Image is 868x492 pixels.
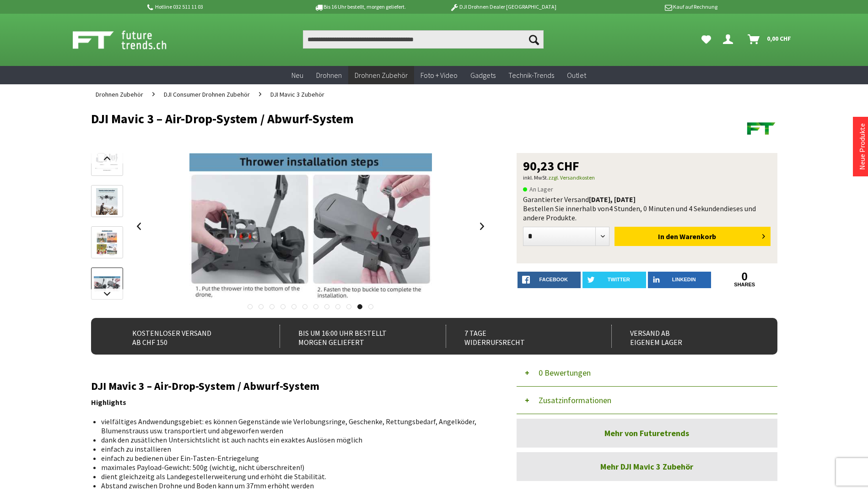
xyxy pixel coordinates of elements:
p: Bis 16 Uhr bestellt, morgen geliefert. [289,1,431,12]
li: maximales Payload-Gewicht: 500g (wichtig, nicht überschreiten!) [101,463,482,472]
a: Drohnen Zubehör [348,66,414,85]
li: einfach zu bedienen über Ein-Tasten-Entriegelung [101,454,482,463]
a: Neu [285,66,310,85]
a: Drohnen Zubehör [91,84,148,104]
div: Bis um 16:00 Uhr bestellt Morgen geliefert [280,325,426,348]
div: Garantierter Versand Bestellen Sie innerhalb von dieses und andere Produkte. [523,195,771,222]
h2: DJI Mavic 3 – Air-Drop-System / Abwurf-System [91,380,489,392]
span: twitter [608,277,630,282]
a: Foto + Video [414,66,464,85]
div: Versand ab eigenem Lager [611,325,757,348]
span: Warenkorb [679,232,716,241]
h1: DJI Mavic 3 – Air-Drop-System / Abwurf-System [91,112,640,126]
a: Technik-Trends [502,66,561,85]
a: 0 [713,272,776,282]
p: DJI Drohnen Dealer [GEOGRAPHIC_DATA] [431,1,574,12]
a: DJI Mavic 3 Zubehör [266,84,329,104]
span: 90,23 CHF [523,159,579,172]
a: Outlet [561,66,593,85]
div: 7 Tage Widerrufsrecht [446,325,592,348]
a: shares [713,282,776,288]
div: Kostenloser Versand ab CHF 150 [114,325,260,348]
a: Mehr von Futuretrends [517,419,777,448]
a: twitter [582,272,646,288]
a: facebook [518,272,581,288]
button: Suchen [524,30,544,49]
a: Gadgets [464,66,502,85]
a: Drohnen [310,66,348,85]
span: 0,00 CHF [767,31,791,46]
b: [DATE], [DATE] [589,195,636,204]
span: Drohnen Zubehör [96,90,143,98]
span: DJI Consumer Drohnen Zubehör [164,90,250,98]
a: Neue Produkte [857,123,867,170]
p: Hotline 032 511 11 03 [146,1,289,12]
img: Shop Futuretrends - zur Startseite wechseln [73,28,187,51]
input: Produkt, Marke, Kategorie, EAN, Artikelnummer… [303,30,544,49]
li: dank den zusätlichen Untersichtslicht ist auch nachts ein exaktes Auslösen möglich [101,435,482,444]
span: Neu [291,71,303,80]
span: LinkedIn [672,277,696,282]
a: Dein Konto [719,30,740,49]
a: Meine Favoriten [697,30,716,49]
span: Drohnen [316,71,342,80]
li: vielfältiges Andwendungsgebiet: es können Gegenstände wie Verlobungsringe, Geschenke, Rettungsbed... [101,417,482,435]
p: inkl. MwSt. [523,172,771,183]
span: In den [658,232,678,241]
li: dient gleichzeitg als Landegestellerweiterung und erhöht die Stabilität. [101,472,482,481]
a: Mehr DJI Mavic 3 Zubehör [517,452,777,481]
span: facebook [539,277,568,282]
li: einfach zu installieren [101,444,482,454]
a: LinkedIn [648,272,712,288]
p: Kauf auf Rechnung [575,1,717,12]
span: Gadgets [470,71,496,80]
button: Zusatzinformationen [517,387,777,414]
span: Outlet [567,71,586,80]
li: Abstand zwischen Drohne und Boden kann um 37mm erhöht werden [101,481,482,490]
span: Technik-Trends [508,71,554,80]
span: Drohnen Zubehör [355,71,408,80]
a: zzgl. Versandkosten [548,174,595,181]
strong: Highlights [91,398,126,407]
img: Futuretrends [745,112,777,144]
span: 4 Stunden, 0 Minuten und 4 Sekunden [609,204,724,213]
a: Warenkorb [744,30,796,49]
a: DJI Consumer Drohnen Zubehör [159,84,254,104]
button: 0 Bewertungen [517,359,777,387]
span: DJI Mavic 3 Zubehör [270,90,324,98]
span: Foto + Video [421,71,458,80]
button: In den Warenkorb [615,227,771,246]
span: An Lager [523,184,553,195]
